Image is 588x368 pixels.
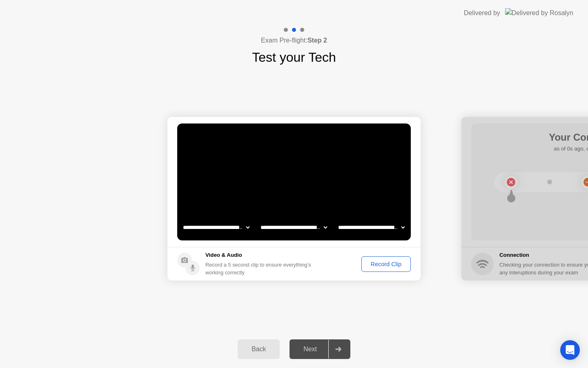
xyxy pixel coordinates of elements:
[205,251,314,259] h5: Video & Audio
[464,8,500,18] div: Delivered by
[336,219,406,236] select: Available microphones
[505,8,573,18] img: Delivered by Rosalyn
[240,346,277,353] div: Back
[364,261,408,267] div: Record Clip
[259,219,329,236] select: Available speakers
[205,261,314,276] div: Record a 5 second clip to ensure everything’s working correctly
[181,219,251,236] select: Available cameras
[261,36,327,45] h4: Exam Pre-flight:
[238,339,280,359] button: Back
[252,47,336,67] h1: Test your Tech
[290,339,350,359] button: Next
[560,340,580,360] div: Open Intercom Messenger
[361,256,411,272] button: Record Clip
[292,346,328,353] div: Next
[307,37,327,44] b: Step 2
